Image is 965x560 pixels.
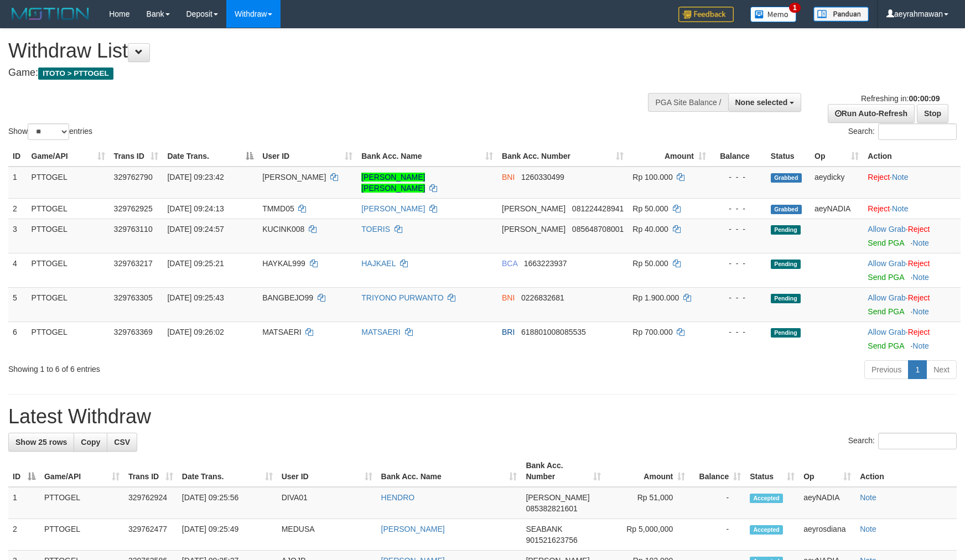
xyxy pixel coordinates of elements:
a: Stop [917,104,948,123]
select: Showentries [28,123,69,140]
td: PTTOGEL [27,287,110,322]
td: 329762477 [124,519,178,551]
span: BNI [502,293,515,302]
a: HAJKAEL [361,259,396,268]
img: MOTION_logo.png [8,6,92,22]
div: - - - [715,292,762,303]
td: [DATE] 09:25:49 [178,519,277,551]
td: DIVA01 [277,487,377,519]
span: Pending [771,260,801,269]
th: Date Trans.: activate to sort column descending [163,146,258,167]
th: Game/API: activate to sort column ascending [40,455,124,487]
a: Note [912,238,929,247]
a: 1 [908,360,927,379]
span: None selected [735,98,788,107]
h1: Latest Withdraw [8,406,957,428]
div: Showing 1 to 6 of 6 entries [8,359,394,375]
a: Reject [908,225,930,234]
a: Run Auto-Refresh [828,104,915,123]
a: Note [860,493,876,502]
span: [PERSON_NAME] [502,204,565,213]
a: TOERIS [361,225,390,234]
span: Copy 618801008085535 to clipboard [521,328,586,336]
th: Status [766,146,810,167]
strong: 00:00:09 [909,94,940,103]
a: Reject [908,293,930,302]
td: - [689,487,745,519]
td: · [863,322,961,356]
span: Rp 40.000 [632,225,668,234]
a: Note [912,307,929,316]
td: 2 [8,198,27,219]
a: Note [892,173,909,182]
a: Previous [864,360,909,379]
div: - - - [715,172,762,183]
span: Copy 085648708001 to clipboard [572,225,624,234]
a: Show 25 rows [8,433,74,452]
span: KUCINK008 [262,225,304,234]
span: 329763110 [114,225,153,234]
a: [PERSON_NAME] [PERSON_NAME] [361,173,425,193]
span: Grabbed [771,205,802,214]
td: 329762924 [124,487,178,519]
a: Reject [868,173,890,182]
td: · [863,198,961,219]
a: Send PGA [868,273,904,282]
th: Bank Acc. Name: activate to sort column ascending [357,146,497,167]
span: SEABANK [526,525,562,533]
td: Rp 5,000,000 [605,519,689,551]
span: · [868,328,907,336]
td: PTTOGEL [27,322,110,356]
span: 329763305 [114,293,153,302]
a: Reject [908,259,930,268]
span: Copy 901521623756 to clipboard [526,536,577,545]
th: Amount: activate to sort column ascending [628,146,710,167]
td: [DATE] 09:25:56 [178,487,277,519]
td: aeyNADIA [810,198,863,219]
td: 3 [8,219,27,253]
th: Amount: activate to sort column ascending [605,455,689,487]
span: Pending [771,328,801,338]
th: Balance [710,146,766,167]
th: Bank Acc. Number: activate to sort column ascending [497,146,628,167]
a: Note [912,273,929,282]
button: None selected [728,93,802,112]
td: PTTOGEL [27,219,110,253]
td: MEDUSA [277,519,377,551]
td: 1 [8,487,40,519]
label: Show entries [8,123,92,140]
span: Rp 50.000 [632,204,668,213]
th: Bank Acc. Name: activate to sort column ascending [377,455,522,487]
label: Search: [848,123,957,140]
span: 329762790 [114,173,153,182]
div: - - - [715,203,762,214]
td: PTTOGEL [27,253,110,287]
a: Send PGA [868,341,904,350]
span: Copy 0226832681 to clipboard [521,293,564,302]
a: Reject [908,328,930,336]
img: Feedback.jpg [678,7,734,22]
span: 329763217 [114,259,153,268]
td: · [863,287,961,322]
span: [DATE] 09:25:21 [167,259,224,268]
td: aeyNADIA [799,487,855,519]
a: [PERSON_NAME] [381,525,445,533]
td: PTTOGEL [27,198,110,219]
th: User ID: activate to sort column ascending [258,146,357,167]
td: aeyrosdiana [799,519,855,551]
div: PGA Site Balance / [648,93,728,112]
span: [PERSON_NAME] [262,173,326,182]
span: 1 [789,3,801,13]
th: Date Trans.: activate to sort column ascending [178,455,277,487]
span: Accepted [750,525,783,535]
span: [DATE] 09:24:57 [167,225,224,234]
span: Copy 1663223937 to clipboard [524,259,567,268]
span: 329762925 [114,204,153,213]
span: BANGBEJO99 [262,293,313,302]
span: ITOTO > PTTOGEL [38,68,113,80]
a: Allow Grab [868,259,905,268]
span: Rp 700.000 [632,328,672,336]
td: aeydicky [810,167,863,199]
span: Accepted [750,494,783,503]
span: Pending [771,225,801,235]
